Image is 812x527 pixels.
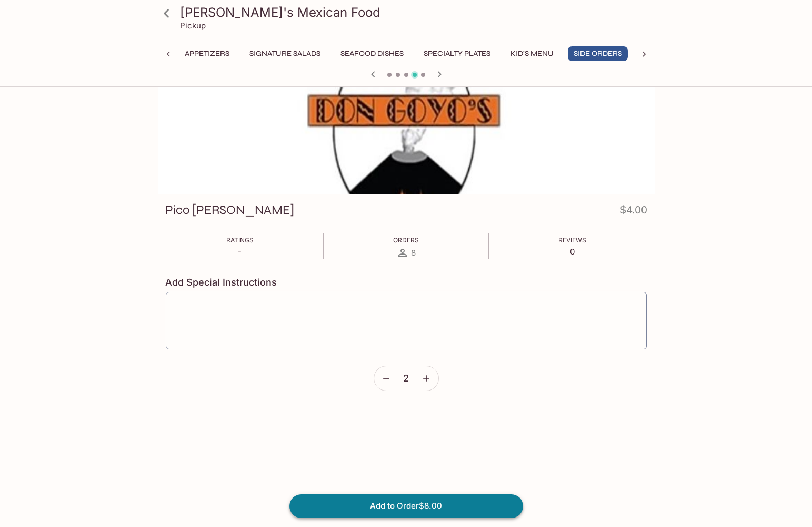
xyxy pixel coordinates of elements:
button: Specialty Plates [418,46,496,61]
span: 8 [411,248,416,258]
h4: $4.00 [620,202,647,222]
button: Add to Order$8.00 [289,494,523,518]
button: Side Orders [568,46,628,61]
span: Reviews [558,236,586,244]
h3: [PERSON_NAME]'s Mexican Food [180,4,650,21]
div: Pico de Gallo [158,55,655,194]
span: 2 [403,373,409,384]
button: Seafood Dishes [335,46,409,61]
button: Signature Salads [244,46,326,61]
span: Orders [393,236,419,244]
button: Appetizers [179,46,235,61]
p: Pickup [180,21,206,31]
p: - [226,247,254,257]
h3: Pico [PERSON_NAME] [165,202,294,218]
h4: Add Special Instructions [165,277,647,288]
p: 0 [558,247,586,257]
button: Kid's Menu [505,46,559,61]
span: Ratings [226,236,254,244]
